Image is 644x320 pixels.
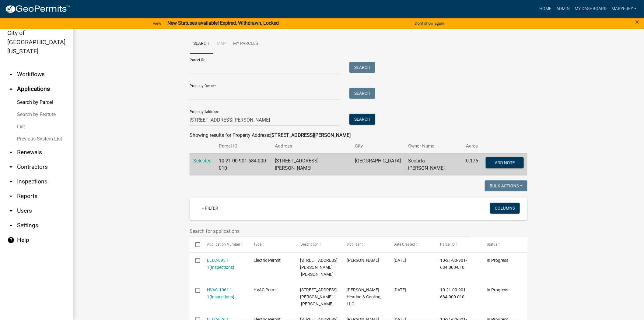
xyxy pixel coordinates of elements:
[440,287,467,299] span: 10-21-00-901-684.000-010
[440,242,455,247] span: Parcel ID
[347,287,382,306] span: Mitch Craig Heating & Cooling, LLC
[207,286,242,300] div: ( )
[7,85,15,93] i: arrow_drop_up
[197,203,223,214] a: + Filter
[394,287,406,292] span: 07/17/2023
[150,18,164,28] a: View
[300,258,338,277] span: 322 MARY STREET | Scoarta Mihai
[572,3,609,15] a: My Dashboard
[201,237,248,252] datatable-header-cell: Application Number
[495,160,515,165] span: Add Note
[7,222,15,229] i: arrow_drop_down
[537,3,554,15] a: Home
[434,237,481,252] datatable-header-cell: Parcel ID
[394,242,415,247] span: Date Created
[394,258,406,263] span: 07/20/2023
[190,237,201,252] datatable-header-cell: Select
[215,139,271,153] th: Parcel ID
[271,153,351,176] td: [STREET_ADDRESS][PERSON_NAME]
[349,88,375,99] button: Search
[485,180,527,191] button: Bulk Actions
[193,158,212,164] a: Selected
[271,139,351,153] th: Address
[300,242,319,247] span: Description
[440,258,467,270] span: 10-21-00-901-684.000-010
[554,3,572,15] a: Admin
[635,18,639,26] span: ×
[215,153,271,176] td: 10-21-00-901-684.000-010
[7,236,15,244] i: help
[7,207,15,215] i: arrow_drop_down
[347,242,363,247] span: Applicant
[412,18,446,28] button: Don't show again
[248,237,294,252] datatable-header-cell: Type
[207,257,242,271] div: ( )
[300,287,338,306] span: 322 MARY STREET | Scoarta Mihai
[211,294,233,299] a: Inspections
[463,139,482,153] th: Acres
[190,225,470,237] input: Search for applications
[7,178,15,185] i: arrow_drop_down
[7,163,15,171] i: arrow_drop_down
[7,193,15,200] i: arrow_drop_down
[190,34,213,54] a: Search
[167,20,279,26] strong: New Statuses available! Expired, Withdrawn, Locked
[254,258,281,263] span: Electric Permit
[229,34,262,54] a: My Parcels
[7,71,15,78] i: arrow_drop_down
[463,153,482,176] td: 0.176
[341,237,388,252] datatable-header-cell: Applicant
[254,287,278,292] span: HVAC Permit
[351,139,404,153] th: City
[404,139,463,153] th: Owner Name
[635,18,639,26] button: Close
[490,203,520,214] button: Columns
[7,149,15,156] i: arrow_drop_down
[347,258,380,263] span: Izaak Farnsley
[270,132,351,138] strong: [STREET_ADDRESS][PERSON_NAME]
[481,237,527,252] datatable-header-cell: Status
[486,157,524,168] button: Add Note
[207,258,229,270] a: ELEC-895 1 1
[487,242,497,247] span: Status
[351,153,404,176] td: [GEOGRAPHIC_DATA]
[349,114,375,125] button: Search
[487,258,508,263] span: In Progress
[211,265,233,270] a: Inspections
[388,237,434,252] datatable-header-cell: Date Created
[487,287,508,292] span: In Progress
[404,153,463,176] td: Scoarta [PERSON_NAME]
[295,237,341,252] datatable-header-cell: Description
[207,242,240,247] span: Application Number
[609,3,639,15] a: MaryFrey
[254,242,262,247] span: Type
[207,287,233,299] a: HVAC-1061 1 1
[349,62,375,73] button: Search
[190,132,527,139] div: Showing results for Property Address:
